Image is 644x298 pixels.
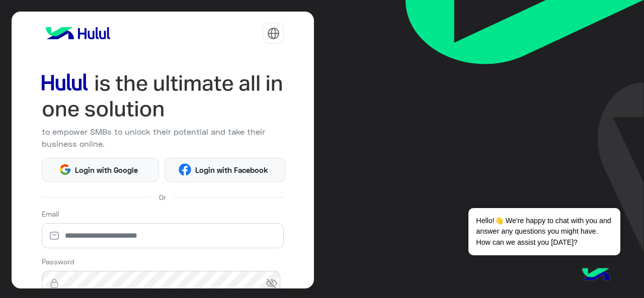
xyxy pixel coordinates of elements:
span: Login with Facebook [191,164,272,176]
label: Password [42,256,74,267]
p: to empower SMBs to unlock their potential and take their business online. [42,126,284,150]
img: hulul-logo.png [579,258,614,293]
span: visibility_off [266,274,284,292]
span: Login with Google [71,164,142,176]
img: Google [59,163,71,176]
img: email [42,231,67,241]
button: Login with Facebook [165,158,286,182]
span: Hello!👋 We're happy to chat with you and answer any questions you might have. How can we assist y... [468,208,620,255]
span: Or [159,192,166,203]
label: Email [42,209,59,219]
img: tab [267,27,280,40]
img: Facebook [179,163,191,176]
img: logo [42,23,114,43]
img: lock [42,278,67,288]
button: Login with Google [42,158,159,182]
img: hululLoginTitle_EN.svg [42,70,284,122]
